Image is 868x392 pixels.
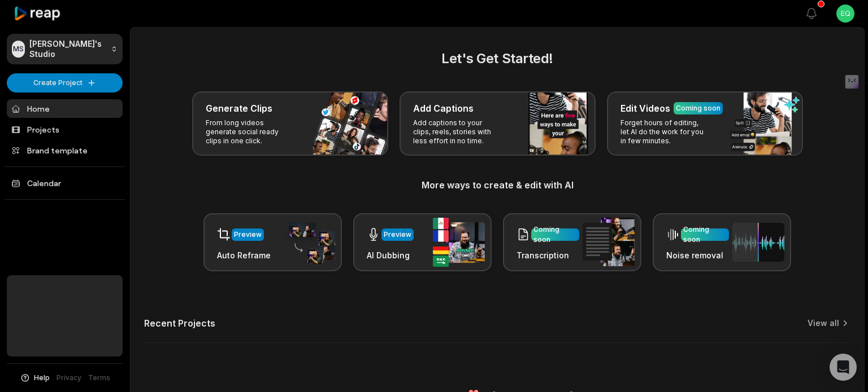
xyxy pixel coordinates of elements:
[384,230,411,240] div: Preview
[620,102,670,115] h3: Edit Videos
[7,73,123,93] button: Create Project
[144,318,215,329] h2: Recent Projects
[283,221,335,265] img: auto_reframe.png
[144,178,850,192] h3: More ways to create & edit with AI
[20,373,50,383] button: Help
[413,118,501,146] p: Add captions to your clips, reels, stories with less effort in no time.
[34,373,50,383] span: Help
[583,218,635,266] img: transcription.png
[666,249,729,261] h3: Noise removal
[206,118,293,146] p: From long videos generate social ready clips in one click.
[683,224,727,245] div: Coming soon
[29,39,106,59] p: [PERSON_NAME]'s Studio
[12,41,25,58] div: MS
[533,224,577,245] div: Coming soon
[808,318,839,329] a: View all
[413,102,474,115] h3: Add Captions
[7,120,123,139] a: Projects
[367,249,414,261] h3: AI Dubbing
[206,102,272,115] h3: Generate Clips
[7,141,123,160] a: Brand template
[7,174,123,192] a: Calendar
[433,218,485,267] img: ai_dubbing.png
[88,373,110,383] a: Terms
[517,249,579,261] h3: Transcription
[144,49,850,69] h2: Let's Get Started!
[676,103,721,113] div: Coming soon
[57,373,81,383] a: Privacy
[830,354,857,381] div: Open Intercom Messenger
[732,223,784,262] img: noise_removal.png
[217,249,271,261] h3: Auto Reframe
[234,230,262,240] div: Preview
[620,118,708,146] p: Forget hours of editing, let AI do the work for you in few minutes.
[7,99,123,118] a: Home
